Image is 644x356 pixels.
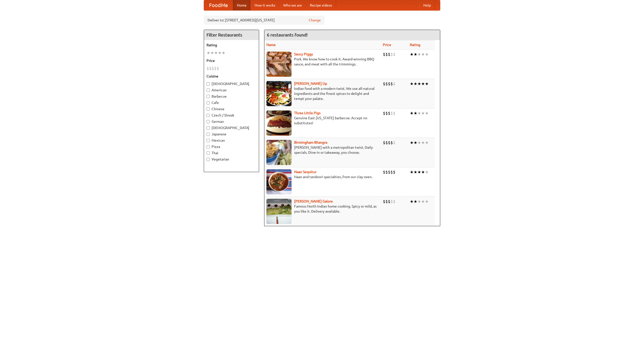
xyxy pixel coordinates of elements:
[388,169,390,175] li: $
[207,126,210,130] input: [DEMOGRAPHIC_DATA]
[207,95,210,98] input: Barbecue
[207,88,256,93] label: American
[207,138,256,143] label: Mexican
[393,81,395,87] li: $
[266,174,379,179] p: Naan and tandoori specialties, from our clay oven.
[217,66,219,71] li: $
[279,0,306,10] a: Who we are
[390,140,393,145] li: $
[383,81,385,87] li: $
[421,199,425,204] li: ★
[207,150,256,155] label: Thai
[210,50,214,56] li: ★
[390,52,393,57] li: $
[207,89,210,92] input: American
[207,81,256,86] label: [DEMOGRAPHIC_DATA]
[388,199,390,204] li: $
[294,199,333,203] a: [PERSON_NAME] Galore
[390,199,393,204] li: $
[417,110,421,116] li: ★
[207,107,210,111] input: Chinese
[410,81,414,87] li: ★
[393,199,395,204] li: $
[410,140,414,145] li: ★
[212,66,214,71] li: $
[294,82,327,86] a: [PERSON_NAME] Up
[385,81,388,87] li: $
[294,111,320,115] a: Three Little Pigs
[421,81,425,87] li: ★
[383,52,385,57] li: $
[385,140,388,145] li: $
[390,169,393,175] li: $
[425,140,429,145] li: ★
[294,140,327,144] a: Birmingham Bhangra
[410,199,414,204] li: ★
[388,81,390,87] li: $
[207,133,210,136] input: Japanese
[266,52,292,77] img: saucy.jpg
[207,145,210,148] input: Pizza
[207,113,256,118] label: Czech / Slovak
[425,169,429,175] li: ★
[204,16,325,25] div: Deliver to: [STREET_ADDRESS][US_STATE]
[207,157,256,162] label: Vegetarian
[207,82,210,86] input: [DEMOGRAPHIC_DATA]
[417,199,421,204] li: ★
[294,52,313,56] a: Saucy Piggy
[207,94,256,99] label: Barbecue
[209,66,212,71] li: $
[393,169,395,175] li: $
[251,0,279,10] a: How it works
[207,50,210,56] li: ★
[267,32,308,37] ng-pluralize: 6 restaurants found!
[421,110,425,116] li: ★
[266,115,379,126] p: Genuine East [US_STATE] barbecue. Accept no substitutes!
[383,199,385,204] li: $
[207,100,256,105] label: Cafe
[204,0,233,10] a: FoodMe
[266,145,379,155] p: [PERSON_NAME] with a metropolitan twist. Daily specials. Dine-in or takeaway, you choose.
[390,110,393,116] li: $
[410,43,420,47] a: Rating
[425,199,429,204] li: ★
[414,199,417,204] li: ★
[218,50,222,56] li: ★
[207,58,256,63] h5: Price
[204,30,259,40] h4: Filter Restaurants
[421,140,425,145] li: ★
[385,52,388,57] li: $
[410,52,414,57] li: ★
[222,50,225,56] li: ★
[294,170,316,174] a: Naan Sequitur
[306,0,336,10] a: Recipe videos
[410,169,414,175] li: ★
[214,66,217,71] li: $
[207,119,256,124] label: German
[385,169,388,175] li: $
[207,43,256,48] h5: Rating
[207,66,209,71] li: $
[390,81,393,87] li: $
[207,74,256,79] h5: Cuisine
[388,110,390,116] li: $
[207,106,256,111] label: Chinese
[214,50,218,56] li: ★
[421,169,425,175] li: ★
[417,169,421,175] li: ★
[414,140,417,145] li: ★
[266,140,292,165] img: bhangra.jpg
[421,52,425,57] li: ★
[425,81,429,87] li: ★
[414,52,417,57] li: ★
[383,110,385,116] li: $
[266,199,292,224] img: currygalore.jpg
[410,110,414,116] li: ★
[266,204,379,214] p: Famous North Indian home cooking. Spicy or mild, as you like it. Delivery available.
[266,169,292,194] img: naansequitur.jpg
